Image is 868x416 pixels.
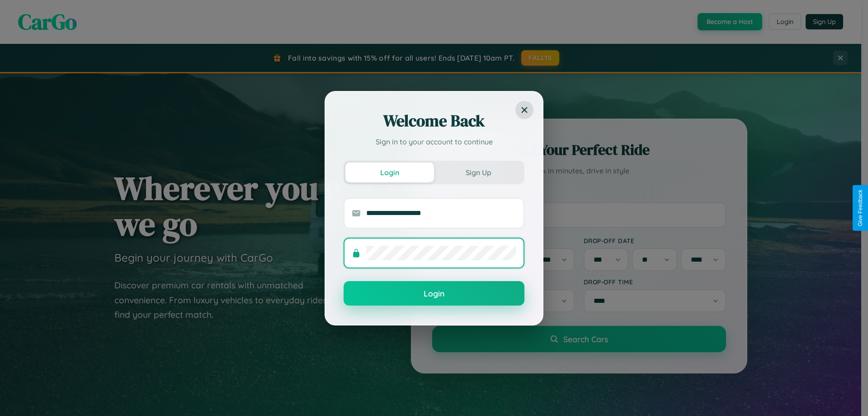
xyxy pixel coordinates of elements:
p: Sign in to your account to continue [344,136,524,147]
button: Login [344,281,524,306]
h2: Welcome Back [344,110,524,132]
div: Give Feedback [857,190,863,226]
button: Login [345,163,434,182]
button: Sign Up [434,163,523,182]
